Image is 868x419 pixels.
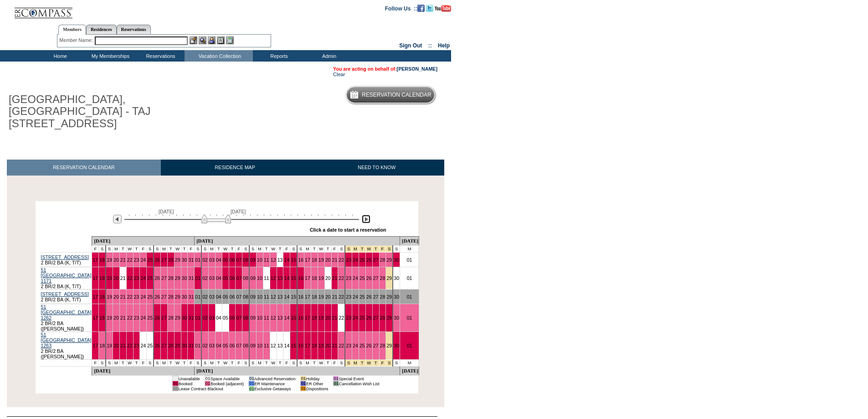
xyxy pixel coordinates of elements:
[318,343,324,348] a: 19
[216,275,221,281] a: 04
[298,294,303,300] a: 16
[117,25,151,34] a: Reservations
[236,294,241,300] a: 07
[107,343,112,348] a: 19
[188,257,194,263] a: 31
[188,294,194,300] a: 31
[168,294,174,300] a: 28
[360,315,365,321] a: 25
[154,315,160,321] a: 26
[236,257,241,263] a: 07
[394,294,399,300] a: 30
[318,275,324,281] a: 19
[332,275,338,281] a: 21
[41,291,89,297] a: [STREET_ADDRESS]
[438,42,450,49] a: Help
[92,275,98,281] a: 17
[277,257,283,263] a: 13
[277,343,283,348] a: 13
[147,343,153,348] a: 25
[353,294,358,300] a: 24
[277,315,283,321] a: 13
[312,315,317,321] a: 18
[305,315,310,321] a: 17
[195,315,200,321] a: 01
[417,5,425,10] a: Become our fan on Facebook
[271,343,276,348] a: 12
[250,315,256,321] a: 09
[277,294,283,300] a: 13
[249,246,256,253] td: S
[428,42,432,49] span: ::
[154,275,160,281] a: 26
[325,275,331,281] a: 20
[107,315,112,321] a: 19
[236,275,241,281] a: 07
[332,315,338,321] a: 21
[120,315,126,321] a: 21
[113,257,119,263] a: 20
[202,275,208,281] a: 02
[264,343,269,348] a: 11
[113,315,119,321] a: 20
[339,343,344,348] a: 22
[41,267,92,284] a: 51 [GEOGRAPHIC_DATA] 1171
[291,343,296,348] a: 15
[161,246,168,253] td: M
[257,257,262,263] a: 10
[373,315,379,321] a: 27
[380,257,385,263] a: 28
[339,275,344,281] a: 22
[99,315,105,321] a: 18
[175,294,180,300] a: 29
[312,257,317,263] a: 18
[140,275,146,281] a: 24
[366,275,372,281] a: 26
[167,246,174,253] td: T
[107,257,112,263] a: 19
[309,160,444,176] a: NEED TO KNOW
[303,50,353,62] td: Admin
[236,246,242,253] td: F
[332,343,338,348] a: 21
[202,294,208,300] a: 02
[385,5,417,12] td: Follow Us ::
[216,343,221,348] a: 04
[230,294,235,300] a: 06
[147,315,153,321] a: 25
[318,257,324,263] a: 19
[229,246,236,253] td: T
[435,5,451,12] img: Subscribe to our YouTube Channel
[264,315,269,321] a: 11
[99,275,105,281] a: 18
[134,343,139,348] a: 23
[127,315,133,321] a: 22
[217,36,225,44] img: Reservations
[271,294,276,300] a: 12
[353,343,358,348] a: 24
[182,294,187,300] a: 30
[271,275,276,281] a: 12
[175,275,180,281] a: 29
[120,294,126,300] a: 21
[362,92,431,98] h5: Reservation Calendar
[284,257,289,263] a: 14
[140,315,146,321] a: 24
[92,237,195,246] td: [DATE]
[407,257,412,263] a: 01
[386,275,392,281] a: 29
[291,315,296,321] a: 15
[298,257,303,263] a: 16
[318,315,324,321] a: 19
[305,257,310,263] a: 17
[312,275,317,281] a: 18
[113,343,119,348] a: 20
[188,343,194,348] a: 31
[127,275,133,281] a: 22
[360,294,365,300] a: 25
[407,315,412,321] a: 01
[134,275,139,281] a: 23
[291,257,296,263] a: 15
[284,343,289,348] a: 14
[346,294,351,300] a: 23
